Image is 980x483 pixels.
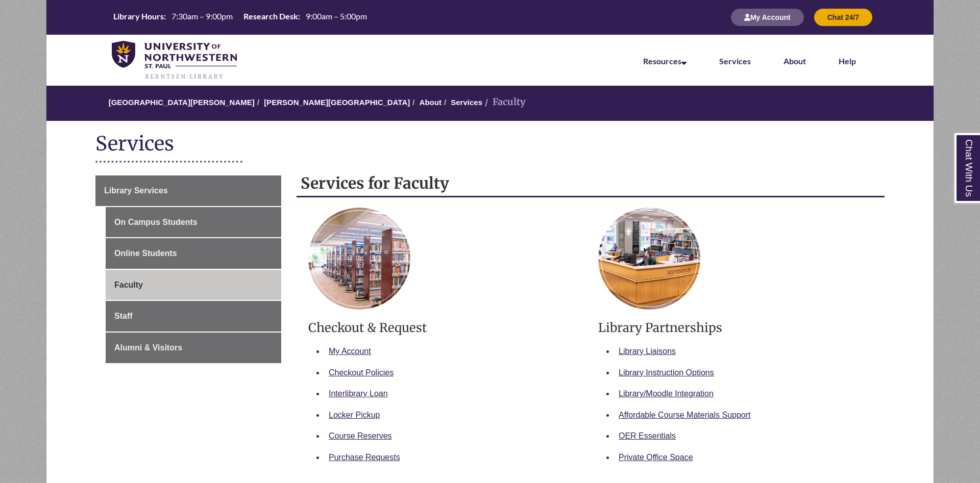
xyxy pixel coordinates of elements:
a: Interlibrary Loan [329,389,388,398]
a: Chat 24/7 [814,13,872,21]
a: Purchase Requests [329,453,400,462]
a: Online Students [106,238,281,269]
button: My Account [731,9,804,26]
a: Checkout Policies [329,368,394,377]
span: 7:30am – 9:00pm [171,11,233,21]
table: Hours Today [109,11,371,23]
a: About [783,56,806,66]
a: About [420,98,442,107]
th: Research Desk: [239,11,302,22]
span: 9:00am – 5:00pm [306,11,367,21]
a: On Campus Students [106,207,281,238]
button: Chat 24/7 [814,9,872,26]
a: Affordable Course Materials Support [619,411,751,419]
a: My Account [329,347,371,355]
a: Services [719,56,751,66]
h2: Services for Faculty [297,170,885,197]
span: Library Services [104,186,168,195]
a: Library Liaisons [619,347,676,355]
a: Help [839,56,856,66]
th: Library Hours: [109,11,167,22]
h1: Services [95,131,885,158]
a: OER Essentials [619,431,676,440]
h3: Library Partnerships [598,320,873,336]
a: [PERSON_NAME][GEOGRAPHIC_DATA] [264,98,410,107]
img: UNWSP Library Logo [112,41,237,81]
a: My Account [731,13,804,21]
a: Alumni & Visitors [106,333,281,363]
a: Services [451,98,482,107]
a: Library Instruction Options [619,368,714,377]
li: Faculty [482,95,526,110]
a: Hours Today [109,11,371,24]
div: Guide Page Menu [95,175,281,363]
a: Library Services [95,175,281,206]
a: Course Reserves [329,431,392,440]
a: Library/Moodle Integration [619,389,714,398]
a: Faculty [106,270,281,300]
a: Staff [106,301,281,332]
a: Resources [643,56,687,66]
a: Private Office Space [619,453,693,462]
a: Locker Pickup [329,411,380,419]
h3: Checkout & Request [308,320,583,336]
a: [GEOGRAPHIC_DATA][PERSON_NAME] [109,98,255,107]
